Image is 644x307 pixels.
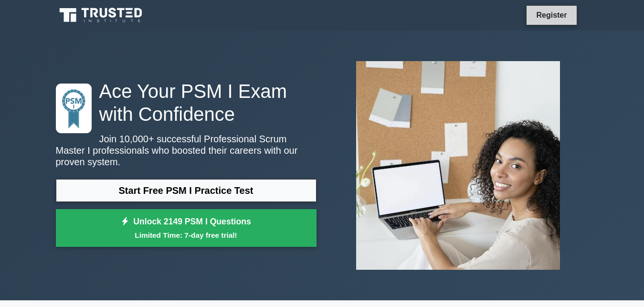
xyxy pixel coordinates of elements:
h1: Ace Your PSM I Exam with Confidence [56,80,317,126]
a: Register [530,9,572,21]
a: Start Free PSM I Practice Test [56,179,317,202]
small: Limited Time: 7-day free trial! [68,230,305,241]
a: Unlock 2149 PSM I QuestionsLimited Time: 7-day free trial! [56,209,317,247]
p: Join 10,000+ successful Professional Scrum Master I professionals who boosted their careers with ... [56,133,317,168]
